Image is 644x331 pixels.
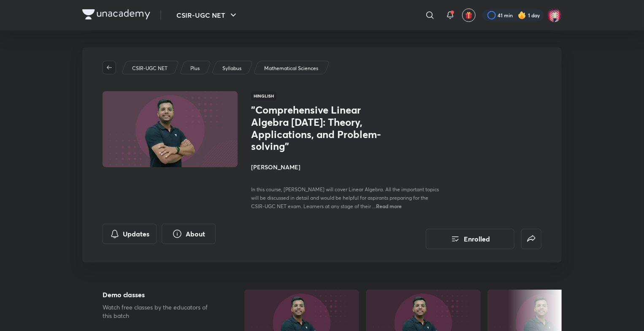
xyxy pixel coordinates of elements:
[376,203,402,209] span: Read more
[103,290,217,300] h5: Demo classes
[251,104,389,152] h1: "Comprehensive Linear Algebra [DATE]: Theory, Applications, and Problem-solving"
[162,224,216,244] button: About
[221,65,243,72] a: Syllabus
[518,11,526,19] img: streak
[132,65,168,72] p: CSIR-UGC NET
[263,65,320,72] a: Mathematical Sciences
[251,91,276,100] span: Hinglish
[101,90,239,168] img: Thumbnail
[131,65,169,72] a: CSIR-UGC NET
[190,65,200,72] p: Plus
[251,186,439,209] span: In this course, [PERSON_NAME] will cover Linear Algebra. All the important topics will be discuss...
[462,8,476,22] button: avatar
[251,163,440,171] h4: [PERSON_NAME]
[547,8,562,22] img: Mayur Jyoti Das
[426,229,514,249] button: Enrolled
[521,229,541,249] button: false
[171,7,244,24] button: CSIR-UGC NET
[189,65,201,72] a: Plus
[264,65,318,72] p: Mathematical Sciences
[222,65,241,72] p: Syllabus
[103,303,217,320] p: Watch free classes by the educators of this batch
[465,11,473,19] img: avatar
[82,9,150,22] a: Company Logo
[103,224,157,244] button: Updates
[82,9,150,19] img: Company Logo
